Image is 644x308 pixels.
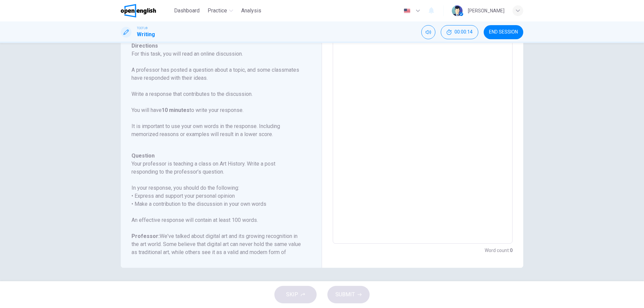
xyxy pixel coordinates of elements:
[468,7,504,15] div: [PERSON_NAME]
[131,152,303,160] h6: Question
[484,25,523,39] button: END SESSION
[241,7,261,15] span: Analysis
[238,5,264,17] button: Analysis
[162,107,190,113] b: 10 minutes
[441,25,478,39] button: 00:00:14
[454,29,473,35] span: 00:00:14
[121,4,171,17] a: OpenEnglish logo
[137,30,155,39] h1: Writing
[510,248,513,253] strong: 0
[131,160,303,176] h6: Your professor is teaching a class on Art History. Write a post responding to the professor’s que...
[121,4,156,17] img: OpenEnglish logo
[485,246,513,254] h6: Word count :
[421,25,435,39] div: Mute
[452,5,463,16] img: Profile picture
[205,5,236,17] button: Practice
[441,25,478,39] div: Hide
[131,233,160,239] b: Professor:
[403,8,411,13] img: en
[489,29,518,35] span: END SESSION
[131,50,303,138] p: For this task, you will read an online discussion. A professor has posted a question about a topi...
[131,184,303,208] h6: In your response, you should do the following: • Express and support your personal opinion • Make...
[208,7,227,15] span: Practice
[171,5,202,17] button: Dashboard
[131,216,303,224] h6: An effective response will contain at least 100 words.
[131,232,303,264] h6: We've talked about digital art and its growing recognition in the art world. Some believe that di...
[137,26,148,30] span: TOEFL®
[131,42,303,146] h6: Directions
[174,7,200,15] span: Dashboard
